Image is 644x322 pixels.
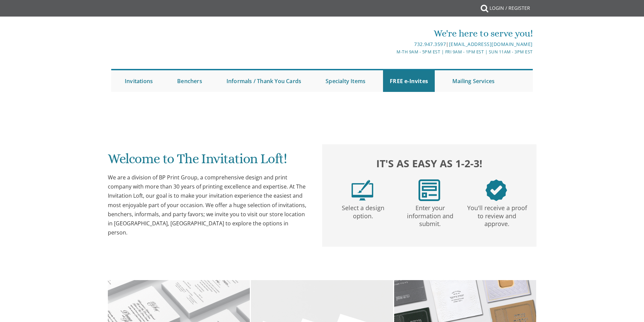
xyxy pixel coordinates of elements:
[252,40,533,48] div: |
[485,179,507,201] img: step3.png
[108,151,309,171] h1: Welcome to The Invitation Loft!
[319,70,372,92] a: Specialty Items
[252,27,533,40] div: We're here to serve you!
[220,70,308,92] a: Informals / Thank You Cards
[352,179,373,201] img: step1.png
[118,70,160,92] a: Invitations
[465,201,529,228] p: You'll receive a proof to review and approve.
[446,70,501,92] a: Mailing Services
[398,201,462,228] p: Enter your information and submit.
[170,70,209,92] a: Benchers
[449,41,533,47] a: [EMAIL_ADDRESS][DOMAIN_NAME]
[414,41,446,47] a: 732.947.3597
[419,179,440,201] img: step2.png
[252,48,533,55] div: M-Th 9am - 5pm EST | Fri 9am - 1pm EST | Sun 11am - 3pm EST
[329,156,530,171] h2: It's as easy as 1-2-3!
[331,201,395,220] p: Select a design option.
[108,173,309,237] div: We are a division of BP Print Group, a comprehensive design and print company with more than 30 y...
[383,70,435,92] a: FREE e-Invites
